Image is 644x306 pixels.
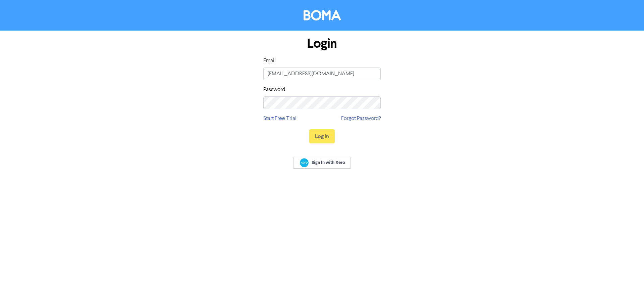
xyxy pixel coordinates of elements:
[304,10,341,20] img: BOMA Logo
[263,115,297,123] a: Start Free Trial
[263,86,285,94] label: Password
[293,157,351,169] a: Sign In with Xero
[610,274,644,306] iframe: Chat Widget
[263,36,381,51] h1: Login
[312,160,345,166] span: Sign In with Xero
[341,115,381,123] a: Forgot Password?
[263,57,276,65] label: Email
[300,158,309,167] img: Xero logo
[309,129,335,143] button: Log In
